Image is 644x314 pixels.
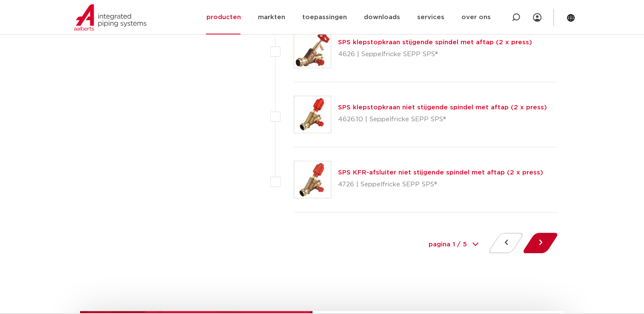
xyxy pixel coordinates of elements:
p: 4626 | Seppelfricke SEPP SPS® [338,48,532,61]
img: Thumbnail for SPS klepstopkraan stijgende spindel met aftap (2 x press) [294,31,331,68]
img: Thumbnail for SPS KFR-afsluiter niet stijgende spindel met aftap (2 x press) [294,161,331,198]
a: SPS klepstopkraan stijgende spindel met aftap (2 x press) [338,39,532,46]
a: SPS klepstopkraan niet stijgende spindel met aftap (2 x press) [338,104,547,111]
p: 4626.10 | Seppelfricke SEPP SPS® [338,113,547,126]
img: Thumbnail for SPS klepstopkraan niet stijgende spindel met aftap (2 x press) [294,96,331,133]
a: SPS KFR-afsluiter niet stijgende spindel met aftap (2 x press) [338,169,543,176]
p: 4726 | Seppelfricke SEPP SPS® [338,178,543,191]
